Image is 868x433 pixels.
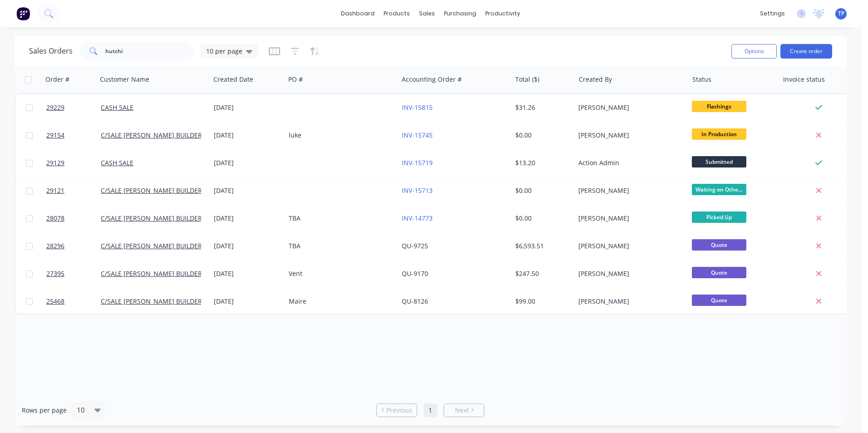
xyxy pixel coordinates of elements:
[105,42,194,60] input: Search...
[214,269,281,278] div: [DATE]
[692,184,746,195] span: Waiting on Othe...
[692,101,746,112] span: Flashings
[402,269,428,278] a: QU-9170
[402,103,433,112] a: INV-15815
[755,7,789,20] div: settings
[402,214,433,222] a: INV-14773
[46,232,101,260] a: 28296
[100,75,149,84] div: Customer Name
[206,46,242,56] span: 10 per page
[481,7,525,20] div: productivity
[515,269,568,278] div: $247.50
[578,297,679,306] div: [PERSON_NAME]
[692,239,746,251] span: Quote
[578,131,679,140] div: [PERSON_NAME]
[101,158,133,167] a: CASH SALE
[780,44,832,59] button: Create order
[46,149,101,177] a: 29129
[16,7,30,20] img: Factory
[578,269,679,278] div: [PERSON_NAME]
[46,122,101,149] a: 29154
[692,267,746,278] span: Quote
[578,241,679,251] div: [PERSON_NAME]
[402,158,433,167] a: INV-15719
[46,158,64,167] span: 29129
[402,241,428,250] a: QU-9725
[515,103,568,112] div: $31.26
[414,7,439,20] div: sales
[46,260,101,287] a: 27395
[214,186,281,195] div: [DATE]
[289,131,390,140] div: luke
[515,75,539,84] div: Total ($)
[578,214,679,223] div: [PERSON_NAME]
[579,75,612,84] div: Created By
[515,297,568,306] div: $99.00
[692,128,746,140] span: In Production
[379,7,414,20] div: products
[838,10,844,18] span: TP
[515,241,568,251] div: $6,593.51
[46,288,101,315] a: 25468
[578,103,679,112] div: [PERSON_NAME]
[213,75,253,84] div: Created Date
[214,158,281,167] div: [DATE]
[515,131,568,140] div: $0.00
[515,214,568,223] div: $0.00
[46,177,101,204] a: 29121
[46,214,64,223] span: 28078
[101,269,206,278] a: C/SALE [PERSON_NAME] BUILDERS
[377,406,417,415] a: Previous page
[692,75,711,84] div: Status
[373,403,488,417] ul: Pagination
[101,103,133,112] a: CASH SALE
[29,47,73,55] h1: Sales Orders
[515,186,568,195] div: $0.00
[578,186,679,195] div: [PERSON_NAME]
[214,131,281,140] div: [DATE]
[214,241,281,251] div: [DATE]
[46,131,64,140] span: 29154
[289,297,390,306] div: Maire
[289,269,390,278] div: Vent
[386,406,412,415] span: Previous
[46,297,64,306] span: 25468
[46,186,64,195] span: 29121
[515,158,568,167] div: $13.20
[101,131,206,139] a: C/SALE [PERSON_NAME] BUILDERS
[101,241,206,250] a: C/SALE [PERSON_NAME] BUILDERS
[424,403,437,417] a: Page 1 is your current page
[402,131,433,139] a: INV-15745
[214,103,281,112] div: [DATE]
[46,94,101,121] a: 29229
[22,406,67,415] span: Rows per page
[455,406,469,415] span: Next
[214,297,281,306] div: [DATE]
[402,75,462,84] div: Accounting Order #
[46,241,64,251] span: 28296
[101,297,206,305] a: C/SALE [PERSON_NAME] BUILDERS
[214,214,281,223] div: [DATE]
[289,214,390,223] div: TBA
[101,186,206,195] a: C/SALE [PERSON_NAME] BUILDERS
[444,406,484,415] a: Next page
[731,44,777,59] button: Options
[46,269,64,278] span: 27395
[46,103,64,112] span: 29229
[336,7,379,20] a: dashboard
[783,75,825,84] div: Invoice status
[45,75,69,84] div: Order #
[46,205,101,232] a: 28078
[692,212,746,223] span: Picked Up
[692,156,746,167] span: Submitted
[101,214,206,222] a: C/SALE [PERSON_NAME] BUILDERS
[402,186,433,195] a: INV-15713
[289,241,390,251] div: TBA
[439,7,481,20] div: purchasing
[692,295,746,306] span: Quote
[402,297,428,305] a: QU-8126
[288,75,303,84] div: PO #
[578,158,679,167] div: Action Admin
